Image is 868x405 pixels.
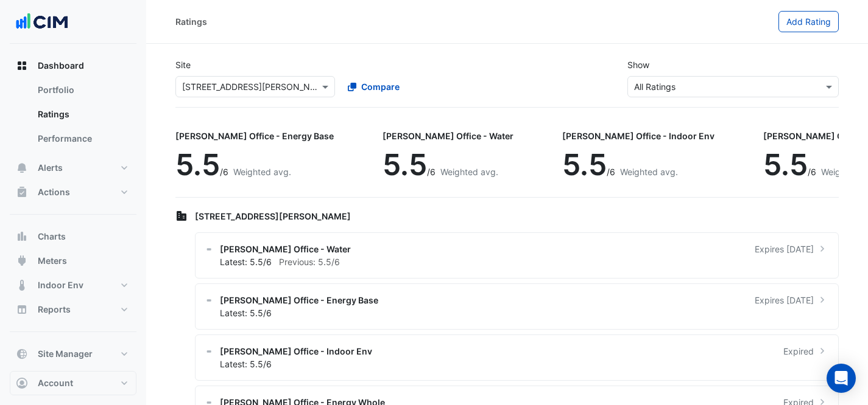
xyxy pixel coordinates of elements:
[220,257,272,267] span: Latest: 5.5/6
[10,78,136,156] div: Dashboard
[38,186,70,198] span: Actions
[763,147,808,182] span: 5.5
[220,359,272,369] span: Latest: 5.5/6
[233,167,291,177] span: Weighted avg.
[620,167,678,177] span: Weighted avg.
[786,16,831,27] span: Add Rating
[627,58,649,71] label: Show
[38,255,67,267] span: Meters
[427,167,436,177] span: /6
[10,342,136,366] button: Site Manager
[827,364,856,393] div: Open Intercom Messenger
[38,303,71,316] span: Reports
[755,294,814,306] span: Expires [DATE]
[440,167,498,177] span: Weighted avg.
[38,377,73,389] span: Account
[220,167,228,177] span: /6
[10,371,136,395] button: Account
[220,294,378,306] span: [PERSON_NAME] Office - Energy Base
[220,308,272,318] span: Latest: 5.5/6
[28,102,136,126] a: Ratings
[778,11,839,32] button: Add Rating
[175,58,191,71] label: Site
[10,249,136,273] button: Meters
[607,167,615,177] span: /6
[16,255,28,267] app-icon: Meters
[16,186,28,198] app-icon: Actions
[10,54,136,78] button: Dashboard
[279,257,340,267] span: Previous: 5.5/6
[175,15,207,28] div: Ratings
[10,180,136,204] button: Actions
[38,279,83,291] span: Indoor Env
[175,130,334,142] div: [PERSON_NAME] Office - Energy Base
[38,60,84,72] span: Dashboard
[10,273,136,297] button: Indoor Env
[16,230,28,243] app-icon: Charts
[15,10,69,34] img: Company Logo
[175,147,220,182] span: 5.5
[361,80,400,93] span: Compare
[562,130,715,142] div: [PERSON_NAME] Office - Indoor Env
[383,147,427,182] span: 5.5
[755,243,814,255] span: Expires [DATE]
[16,348,28,360] app-icon: Site Manager
[562,147,607,182] span: 5.5
[10,156,136,180] button: Alerts
[10,297,136,322] button: Reports
[783,345,814,358] span: Expired
[383,130,513,142] div: [PERSON_NAME] Office - Water
[28,78,136,102] a: Portfolio
[220,345,372,358] span: [PERSON_NAME] Office - Indoor Env
[16,60,28,72] app-icon: Dashboard
[340,76,408,97] button: Compare
[38,162,63,174] span: Alerts
[16,279,28,291] app-icon: Indoor Env
[16,162,28,174] app-icon: Alerts
[38,230,66,243] span: Charts
[808,167,816,177] span: /6
[220,243,351,255] span: [PERSON_NAME] Office - Water
[38,348,93,360] span: Site Manager
[28,126,136,151] a: Performance
[16,303,28,316] app-icon: Reports
[195,211,351,221] span: [STREET_ADDRESS][PERSON_NAME]
[10,224,136,249] button: Charts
